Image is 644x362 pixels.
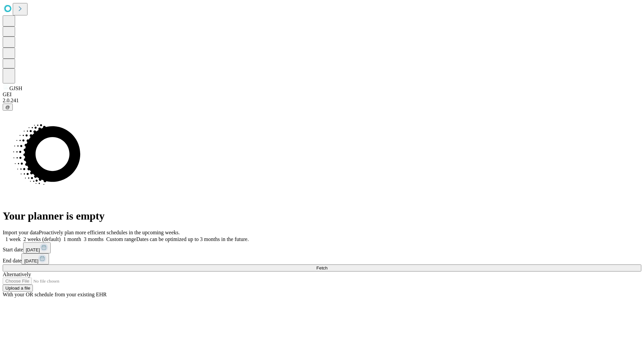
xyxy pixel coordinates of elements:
div: GEI [3,92,641,98]
span: 1 month [63,236,81,242]
button: Fetch [3,264,641,271]
span: [DATE] [26,247,40,252]
h1: Your planner is empty [3,210,641,222]
div: End date [3,253,641,264]
span: Dates can be optimized up to 3 months in the future. [136,236,249,242]
span: Alternatively [3,271,31,277]
span: @ [5,105,10,110]
span: Custom range [106,236,136,242]
span: GJSH [9,85,22,91]
span: [DATE] [24,258,38,263]
span: 1 week [5,236,21,242]
button: [DATE] [23,242,51,253]
button: [DATE] [21,253,49,264]
span: With your OR schedule from your existing EHR [3,292,107,297]
button: Upload a file [3,285,33,292]
button: @ [3,104,13,111]
span: Fetch [316,265,327,270]
span: Proactively plan more efficient schedules in the upcoming weeks. [39,230,180,235]
span: 2 weeks (default) [23,236,61,242]
div: 2.0.241 [3,98,641,104]
span: Import your data [3,230,39,235]
span: 3 months [84,236,104,242]
div: Start date [3,242,641,253]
